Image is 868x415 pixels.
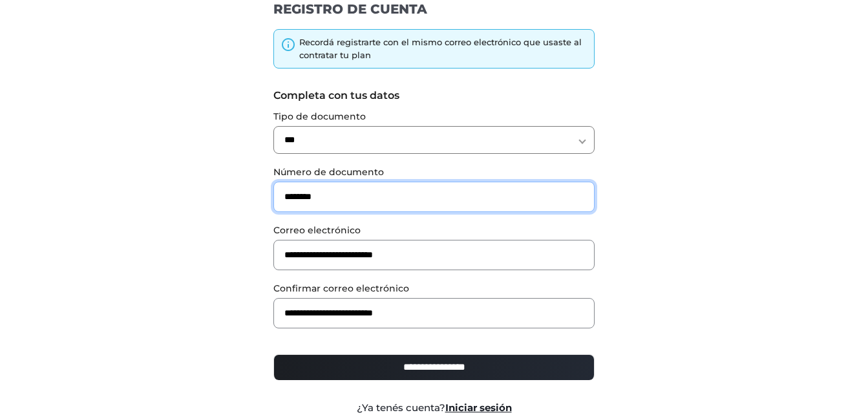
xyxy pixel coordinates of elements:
div: Recordá registrarte con el mismo correo electrónico que usaste al contratar tu plan [299,36,587,61]
label: Tipo de documento [273,110,595,123]
label: Confirmar correo electrónico [273,282,595,295]
h1: REGISTRO DE CUENTA [273,1,595,17]
a: Iniciar sesión [445,401,512,414]
label: Número de documento [273,165,595,179]
label: Completa con tus datos [273,88,595,103]
label: Correo electrónico [273,224,595,237]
